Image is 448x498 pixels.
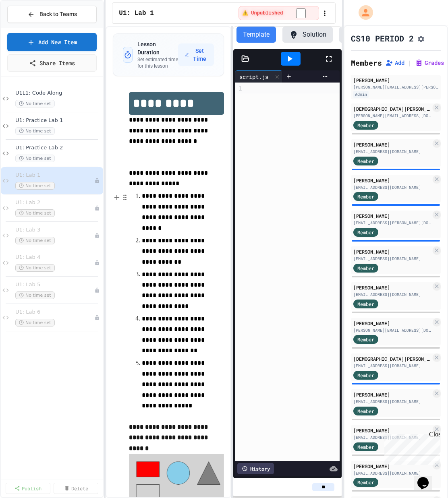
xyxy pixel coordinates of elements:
p: Set estimated time for this lesson [137,56,178,69]
a: Publish [6,483,50,494]
div: [EMAIL_ADDRESS][DOMAIN_NAME] [353,149,431,155]
div: My Account [350,3,375,22]
div: [PERSON_NAME] [353,320,431,327]
div: Unpublished [94,178,100,184]
div: [DEMOGRAPHIC_DATA][PERSON_NAME] [353,355,431,362]
input: publish toggle [286,8,315,18]
div: Chat with us now!Close [3,3,56,51]
div: [PERSON_NAME] [353,463,431,470]
span: Member [357,407,374,415]
span: U1: Practice Lab 2 [15,145,102,151]
a: Delete [54,483,98,494]
button: Set Time [178,43,214,66]
a: Add New Item [7,33,97,51]
button: Back to Teams [7,6,97,23]
span: No time set [15,319,55,326]
span: U1: Lab 6 [15,309,94,316]
span: Member [357,122,374,129]
span: No time set [15,100,55,107]
h2: Members [351,57,382,68]
span: Member [357,264,374,272]
span: Member [357,229,374,236]
span: No time set [15,155,55,162]
div: [EMAIL_ADDRESS][DOMAIN_NAME] [353,399,431,405]
div: Unpublished [94,233,100,238]
span: Member [357,336,374,343]
span: No time set [15,291,55,299]
span: Back to Teams [39,10,77,19]
button: Solution [282,27,333,43]
span: U1: Lab 3 [15,227,94,234]
span: U1: Practice Lab 1 [15,117,102,124]
span: Member [357,479,374,486]
div: [EMAIL_ADDRESS][DOMAIN_NAME] [353,363,431,369]
span: No time set [15,182,55,190]
span: U1L1: Code Along [15,90,102,97]
div: [DEMOGRAPHIC_DATA][PERSON_NAME] [353,105,431,112]
button: Template [236,27,276,43]
div: [EMAIL_ADDRESS][DOMAIN_NAME] [353,291,431,298]
button: Assignment Settings [417,33,425,43]
div: Unpublished [94,260,100,266]
span: ⚠️ Unpublished [242,10,283,17]
div: [PERSON_NAME] [353,177,431,184]
div: [EMAIL_ADDRESS][DOMAIN_NAME] [353,184,431,190]
div: [EMAIL_ADDRESS][PERSON_NAME][DOMAIN_NAME] [353,220,431,226]
span: U1: Lab 5 [15,281,94,288]
button: Tests [339,27,381,43]
a: Share Items [7,54,97,72]
div: [PERSON_NAME][EMAIL_ADDRESS][DOMAIN_NAME] [353,113,431,119]
span: No time set [15,209,55,217]
span: Member [357,157,374,165]
div: script.js [235,72,272,81]
div: [PERSON_NAME] [353,141,431,148]
span: U1: Lab 1 [15,172,94,179]
div: [PERSON_NAME] [353,284,431,291]
span: No time set [15,264,55,272]
div: [PERSON_NAME][EMAIL_ADDRESS][DOMAIN_NAME] [353,327,431,333]
div: script.js [235,70,282,83]
span: U1: Lab 2 [15,199,94,206]
div: [PERSON_NAME][EMAIL_ADDRESS][PERSON_NAME][DOMAIN_NAME] [353,84,438,90]
div: [PERSON_NAME] [353,212,431,219]
h3: Lesson Duration [137,40,178,56]
div: Unpublished [94,315,100,320]
iframe: chat widget [414,466,440,490]
button: Grades [415,59,444,67]
div: Admin [353,91,369,98]
div: [PERSON_NAME] [353,248,431,255]
div: [PERSON_NAME] [353,391,431,398]
div: 1 [235,84,243,93]
div: Unpublished [94,205,100,211]
div: History [237,463,274,474]
div: ⚠️ Students cannot see this content! Click the toggle to publish it and make it visible to your c... [239,6,319,20]
div: [PERSON_NAME] [353,76,438,84]
div: [EMAIL_ADDRESS][DOMAIN_NAME] [353,434,431,440]
span: U1: Lab 1 [119,8,153,18]
div: [EMAIL_ADDRESS][DOMAIN_NAME] [353,470,431,476]
span: Member [357,193,374,200]
span: No time set [15,237,55,244]
h1: CS10 PERIOD 2 [351,33,414,44]
div: [PERSON_NAME] [353,427,431,434]
span: Member [357,443,374,450]
button: Add [385,59,404,67]
span: U1: Lab 4 [15,254,94,261]
span: Member [357,300,374,308]
iframe: chat widget [381,431,440,465]
div: [EMAIL_ADDRESS][DOMAIN_NAME] [353,256,431,262]
span: No time set [15,127,55,135]
span: | [408,58,412,68]
div: Unpublished [94,287,100,293]
span: Member [357,372,374,379]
